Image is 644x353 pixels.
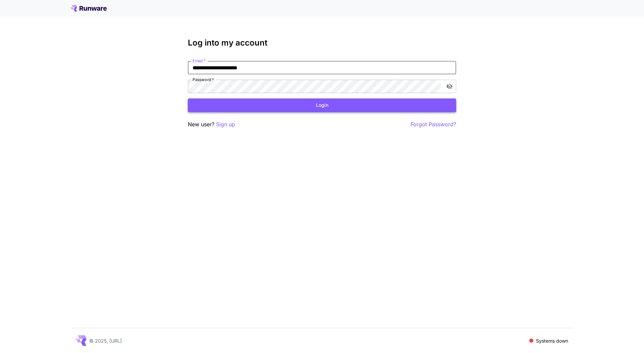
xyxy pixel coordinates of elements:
button: toggle password visibility [443,80,455,92]
button: Sign up [216,120,235,129]
p: Systems down [536,337,568,344]
button: Login [188,98,456,112]
label: Email [193,58,206,64]
p: © 2025, [URL] [89,337,122,344]
label: Password [193,77,214,82]
button: Forgot Password? [411,120,456,129]
h3: Log into my account [188,38,456,48]
p: New user? [188,120,235,129]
